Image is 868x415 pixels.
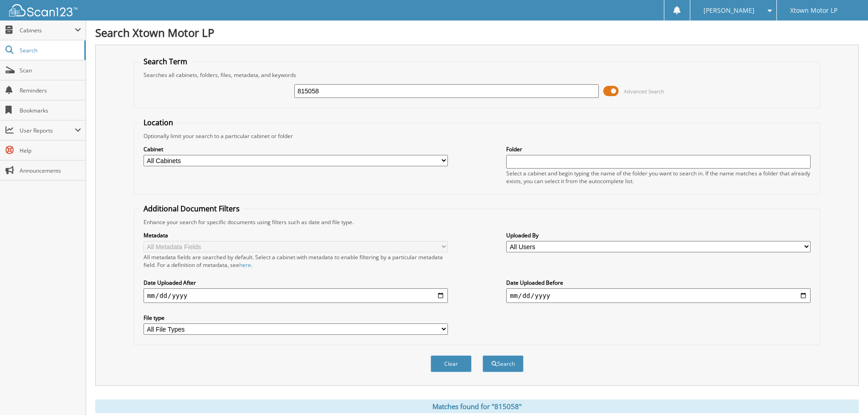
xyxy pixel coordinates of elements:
[506,288,811,303] input: end
[483,355,524,372] button: Search
[9,4,77,16] img: scan123-logo-white.svg
[144,279,448,287] label: Date Uploaded After
[239,261,251,269] a: here
[624,88,664,95] span: Advanced Search
[95,400,859,413] div: Matches found for "815058"
[20,26,75,34] span: Cabinets
[139,132,815,140] div: Optionally limit your search to a particular cabinet or folder
[20,46,80,54] span: Search
[790,8,837,13] span: Xtown Motor LP
[506,231,811,239] label: Uploaded By
[139,218,815,226] div: Enhance your search for specific documents using filters such as date and file type.
[20,147,81,154] span: Help
[144,253,448,269] div: All metadata fields are searched by default. Select a cabinet with metadata to enable filtering b...
[506,169,811,185] div: Select a cabinet and begin typing the name of the folder you want to search in. If the name match...
[139,56,192,67] legend: Search Term
[95,25,859,40] h1: Search Xtown Motor LP
[20,167,81,174] span: Announcements
[139,204,244,214] legend: Additional Document Filters
[139,71,815,79] div: Searches all cabinets, folders, files, metadata, and keywords
[144,231,448,239] label: Metadata
[431,355,472,372] button: Clear
[506,279,811,287] label: Date Uploaded Before
[20,107,81,114] span: Bookmarks
[704,8,755,13] span: [PERSON_NAME]
[20,127,75,134] span: User Reports
[139,118,178,128] legend: Location
[506,145,811,153] label: Folder
[20,87,81,94] span: Reminders
[20,67,81,74] span: Scan
[144,145,448,153] label: Cabinet
[144,288,448,303] input: start
[144,314,448,322] label: File type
